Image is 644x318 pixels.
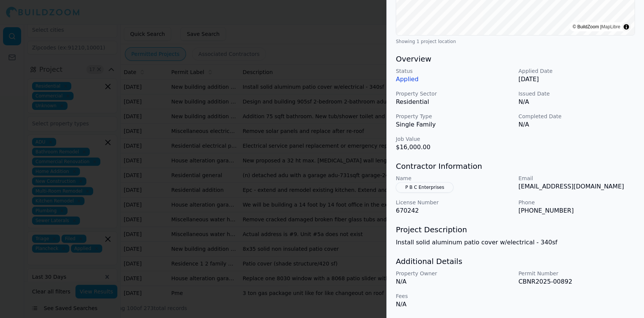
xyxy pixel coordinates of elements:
[396,238,635,247] p: Install solid aluminum patio cover w/electrical - 340sf
[396,75,512,84] p: Applied
[396,54,635,64] h3: Overview
[518,113,635,120] p: Completed Date
[622,22,631,31] summary: Toggle attribution
[396,277,512,286] p: N/A
[396,174,512,182] p: Name
[518,199,635,206] p: Phone
[396,199,512,206] p: License Number
[601,24,620,29] a: MapLibre
[396,161,635,171] h3: Contractor Information
[518,182,635,191] p: [EMAIL_ADDRESS][DOMAIN_NAME]
[518,97,635,107] p: N/A
[396,67,512,75] p: Status
[396,39,635,45] div: Showing 1 project location
[518,90,635,97] p: Issued Date
[396,97,512,107] p: Residential
[396,120,512,129] p: Single Family
[396,300,512,309] p: N/A
[396,206,512,215] p: 670242
[518,206,635,215] p: [PHONE_NUMBER]
[396,143,512,152] p: $16,000.00
[518,174,635,182] p: Email
[518,270,635,277] p: Permit Number
[518,277,635,286] p: CBNR2025-00892
[396,292,512,300] p: Fees
[518,75,635,84] p: [DATE]
[396,90,512,97] p: Property Sector
[573,23,620,31] div: © BuildZoom |
[396,182,453,193] button: P B C Enterprises
[518,67,635,75] p: Applied Date
[396,270,512,277] p: Property Owner
[396,135,512,143] p: Job Value
[396,224,635,235] h3: Project Description
[396,113,512,120] p: Property Type
[518,120,635,129] p: N/A
[396,256,635,267] h3: Additional Details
